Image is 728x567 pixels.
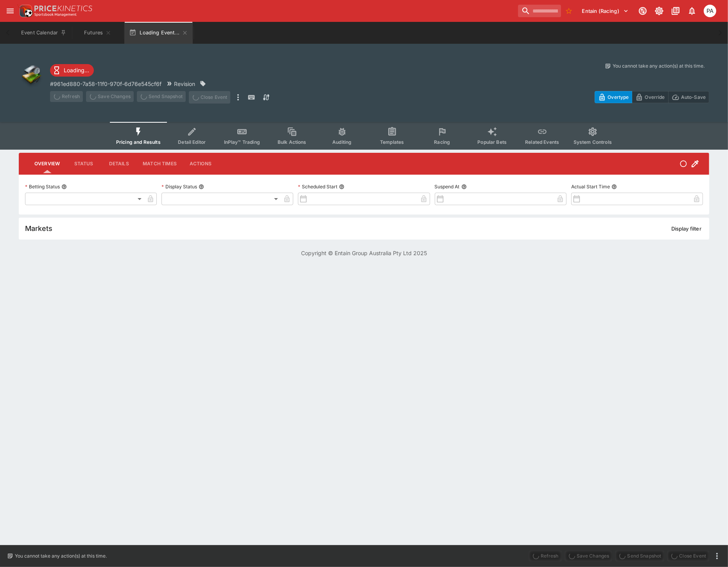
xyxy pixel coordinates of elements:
[608,93,629,101] p: Overtype
[461,184,467,190] button: Suspend At
[233,91,243,104] button: more
[15,553,107,560] p: You cannot take any action(s) at this time.
[61,184,67,190] button: Betting Status
[66,154,101,173] button: Status
[110,122,618,150] div: Event type filters
[380,139,404,145] span: Templates
[73,22,123,44] button: Futures
[434,139,450,145] span: Racing
[161,183,197,190] p: Display Status
[298,183,337,190] p: Scheduled Start
[712,551,722,561] button: more
[636,4,650,18] button: Connected to PK
[25,183,60,190] p: Betting Status
[595,91,709,103] div: Start From
[116,139,161,145] span: Pricing and Results
[435,183,460,190] p: Suspend At
[632,91,668,103] button: Override
[611,184,617,190] button: Actual Start Time
[34,5,92,11] img: PriceKinetics
[224,139,260,145] span: InPlay™ Trading
[332,139,351,145] span: Auditing
[701,2,719,20] button: Peter Addley
[64,66,89,74] p: Loading...
[17,3,33,19] img: PriceKinetics Logo
[34,13,77,16] img: Sportsbook Management
[669,4,683,18] button: Documentation
[28,154,66,173] button: Overview
[174,80,195,88] p: Revision
[574,139,612,145] span: System Controls
[668,91,709,103] button: Auto-Save
[577,5,633,17] button: Select Tenant
[571,183,610,190] p: Actual Start Time
[652,4,666,18] button: Toggle light/dark mode
[16,22,71,44] button: Event Calendar
[595,91,632,103] button: Overtype
[50,80,161,88] p: Copy To Clipboard
[25,224,52,233] h5: Markets
[199,184,204,190] button: Display Status
[518,5,561,17] input: search
[681,93,706,101] p: Auto-Save
[704,5,716,17] div: Peter Addley
[19,63,44,88] img: other.png
[525,139,559,145] span: Related Events
[685,4,699,18] button: Notifications
[667,222,706,235] button: Display filter
[3,4,17,18] button: open drawer
[178,139,206,145] span: Detail Editor
[101,154,136,173] button: Details
[278,139,307,145] span: Bulk Actions
[124,22,193,44] button: Loading Event...
[613,63,705,70] p: You cannot take any action(s) at this time.
[477,139,507,145] span: Popular Bets
[645,93,665,101] p: Override
[563,5,575,17] button: No Bookmarks
[183,154,218,173] button: Actions
[136,154,183,173] button: Match Times
[339,184,344,190] button: Scheduled Start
